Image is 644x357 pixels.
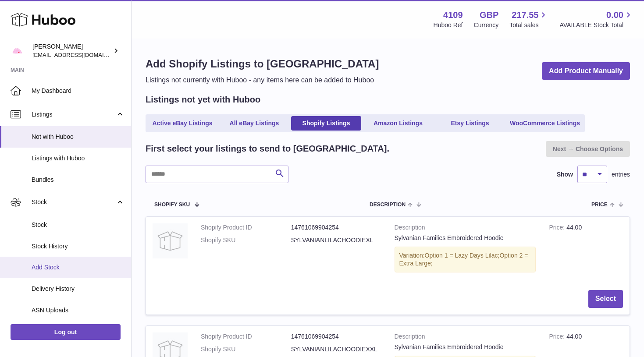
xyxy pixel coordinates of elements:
span: Description [370,202,406,208]
span: Price [591,202,608,208]
span: Add Stock [32,263,125,272]
span: [EMAIL_ADDRESS][DOMAIN_NAME] [32,51,129,58]
h2: Listings not yet with Huboo [146,94,260,106]
div: Sylvanian Families Embroidered Hoodie [395,234,536,242]
dt: Shopify Product ID [201,223,291,232]
span: 0.00 [606,9,623,21]
span: Option 2 = Extra Large; [399,252,528,267]
a: Shopify Listings [291,116,361,131]
strong: Price [549,333,566,342]
a: All eBay Listings [219,116,289,131]
dd: 14761069904254 [291,223,381,232]
h1: Add Shopify Listings to [GEOGRAPHIC_DATA] [146,57,379,71]
h2: First select your listings to send to [GEOGRAPHIC_DATA]. [146,143,389,155]
div: Currency [474,21,499,29]
div: Huboo Ref [434,21,463,29]
a: 0.00 AVAILABLE Stock Total [559,9,633,29]
span: Stock [32,221,125,229]
span: Listings with Huboo [32,154,125,163]
strong: Description [395,223,536,234]
strong: Description [395,332,536,343]
span: ASN Uploads [32,306,125,315]
strong: Price [549,224,566,233]
a: Log out [11,324,121,340]
dd: 14761069904254 [291,332,381,341]
span: Delivery History [32,285,125,293]
a: Etsy Listings [435,116,505,131]
strong: GBP [480,9,498,21]
div: Sylvanian Families Embroidered Hoodie [395,343,536,351]
a: 217.55 Total sales [509,9,548,29]
a: WooCommerce Listings [507,116,583,131]
span: 217.55 [512,9,538,21]
span: 44.00 [566,333,582,340]
span: Stock [32,198,115,206]
p: Listings not currently with Huboo - any items here can be added to Huboo [146,75,379,85]
span: Not with Huboo [32,133,125,141]
span: My Dashboard [32,87,125,95]
dd: SYLVANIANLILACHOODIEXXL [291,345,381,353]
strong: 4109 [443,9,463,21]
button: Select [588,290,623,308]
a: Amazon Listings [363,116,433,131]
span: Bundles [32,176,125,184]
img: no-photo.jpg [153,223,188,258]
dt: Shopify Product ID [201,332,291,341]
span: Total sales [509,21,548,29]
span: Option 1 = Lazy Days Lilac; [425,252,500,259]
span: entries [612,170,630,179]
a: Add Product Manually [542,62,630,80]
span: Listings [32,110,115,119]
div: [PERSON_NAME] [32,42,111,59]
a: Active eBay Listings [147,116,217,131]
span: 44.00 [566,224,582,231]
span: Stock History [32,242,125,251]
img: hello@limpetstore.com [11,44,24,57]
dd: SYLVANIANLILACHOODIEXL [291,236,381,244]
label: Show [557,170,573,179]
span: Shopify SKU [154,202,190,208]
div: Variation: [395,247,536,273]
span: AVAILABLE Stock Total [559,21,633,29]
dt: Shopify SKU [201,345,291,353]
dt: Shopify SKU [201,236,291,244]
